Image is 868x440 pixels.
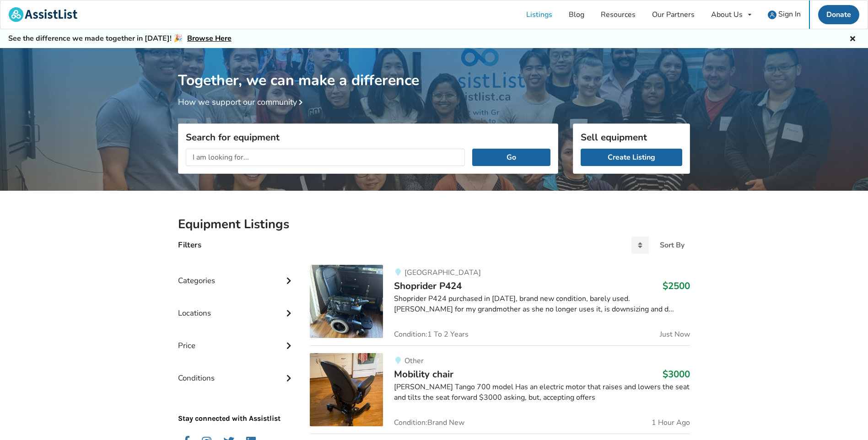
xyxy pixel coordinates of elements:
[178,97,306,107] a: How we support our community
[394,419,464,426] span: Condition: Brand New
[760,0,809,29] a: user icon Sign In
[178,355,295,387] div: Conditions
[581,131,682,143] h3: Sell equipment
[561,0,593,29] a: Blog
[711,11,743,18] div: About Us
[178,290,295,322] div: Locations
[9,7,77,22] img: assistlist-logo
[310,265,690,345] a: mobility-shoprider p424[GEOGRAPHIC_DATA]Shoprider P424$2500Shoprider P424 purchased in [DATE], br...
[768,11,776,19] img: user icon
[178,216,690,232] h2: Equipment Listings
[310,353,383,426] img: transfer aids-mobility chair
[644,0,703,29] a: Our Partners
[178,322,295,355] div: Price
[310,265,383,338] img: mobility-shoprider p424
[178,388,295,424] p: Stay connected with Assistlist
[178,240,201,250] h4: Filters
[394,331,469,338] span: Condition: 1 To 2 Years
[187,33,232,43] a: Browse Here
[310,345,690,434] a: transfer aids-mobility chairOtherMobility chair$3000[PERSON_NAME] Tango 700 model Has an electric...
[178,258,295,290] div: Categories
[660,331,690,338] span: Just Now
[663,368,690,380] h3: $3000
[394,368,453,381] span: Mobility chair
[660,241,685,249] div: Sort By
[663,280,690,292] h3: $2500
[394,294,690,315] div: Shoprider P424 purchased in [DATE], brand new condition, barely used. [PERSON_NAME] for my grandm...
[404,356,424,366] span: Other
[778,9,801,19] span: Sign In
[472,149,550,166] button: Go
[394,279,462,292] span: Shoprider P424
[186,131,550,143] h3: Search for equipment
[8,34,232,43] h5: See the difference we made together in [DATE]! 🎉
[186,149,465,166] input: I am looking for...
[818,5,859,24] a: Donate
[404,268,481,278] span: [GEOGRAPHIC_DATA]
[518,0,561,29] a: Listings
[178,48,690,90] h1: Together, we can make a difference
[652,419,690,426] span: 1 Hour Ago
[581,149,682,166] a: Create Listing
[593,0,644,29] a: Resources
[394,382,690,403] div: [PERSON_NAME] Tango 700 model Has an electric motor that raises and lowers the seat and tilts the...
